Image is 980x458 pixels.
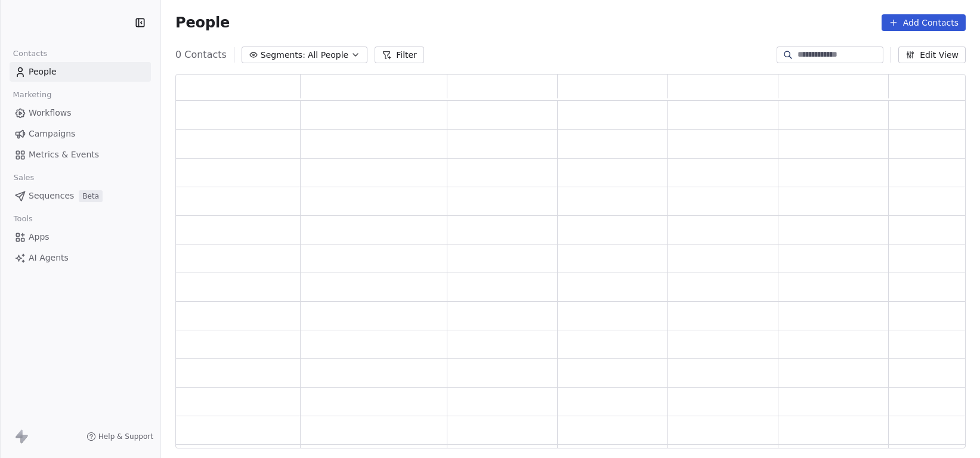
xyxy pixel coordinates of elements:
[8,210,38,228] span: Tools
[79,190,103,202] span: Beta
[375,47,424,63] button: Filter
[10,103,151,123] a: Workflows
[29,107,72,119] span: Workflows
[10,248,151,268] a: AI Agents
[10,227,151,247] a: Apps
[8,169,39,187] span: Sales
[898,47,966,63] button: Edit View
[10,145,151,165] a: Metrics & Events
[308,49,348,61] span: All People
[29,66,57,78] span: People
[882,14,966,31] button: Add Contacts
[29,128,75,140] span: Campaigns
[8,86,57,104] span: Marketing
[8,45,52,63] span: Contacts
[175,14,230,32] span: People
[261,49,305,61] span: Segments:
[10,186,151,206] a: SequencesBeta
[29,190,74,202] span: Sequences
[98,432,153,441] span: Help & Support
[10,124,151,144] a: Campaigns
[29,252,69,264] span: AI Agents
[10,62,151,82] a: People
[29,148,99,161] span: Metrics & Events
[86,432,153,441] a: Help & Support
[175,48,227,62] span: 0 Contacts
[29,231,50,243] span: Apps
